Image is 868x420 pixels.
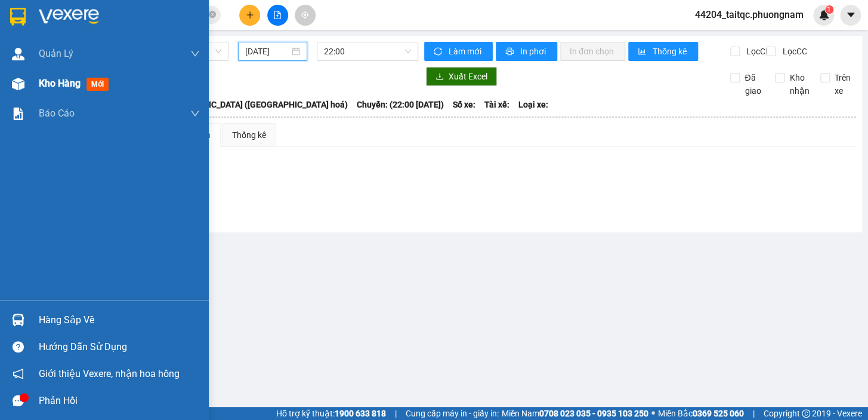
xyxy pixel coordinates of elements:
[190,49,200,59] span: down
[39,106,75,121] span: Báo cáo
[13,341,24,352] span: question-circle
[518,98,548,111] span: Loại xe:
[12,314,24,326] img: warehouse-icon
[424,42,493,61] button: syncLàm mới
[449,45,483,58] span: Làm mới
[502,407,648,420] span: Miền Nam
[840,5,861,26] button: caret-down
[830,71,856,97] span: Trên xe
[267,5,288,26] button: file-add
[39,311,200,329] div: Hàng sắp về
[12,108,24,120] img: solution-icon
[273,11,282,19] span: file-add
[246,11,254,19] span: plus
[753,407,755,420] span: |
[276,407,386,420] span: Hỗ trợ kỹ thuật:
[301,11,309,19] span: aim
[39,392,200,410] div: Phản hồi
[638,47,648,57] span: bar-chart
[12,48,24,60] img: warehouse-icon
[560,42,625,61] button: In đơn chọn
[784,71,814,97] span: Kho nhận
[685,7,813,22] span: 44204_taitqc.phuongnam
[209,11,216,18] span: close-circle
[335,409,386,418] strong: 1900 633 818
[653,45,688,58] span: Thống kê
[426,67,497,86] button: downloadXuất Excel
[395,407,397,420] span: |
[484,98,509,111] span: Tài xế:
[845,10,856,20] span: caret-down
[357,98,444,111] span: Chuyến: (22:00 [DATE])
[39,78,81,89] span: Kho hàng
[324,42,411,60] span: 22:00
[10,8,26,26] img: logo-vxr
[39,366,180,381] span: Giới thiệu Vexere, nhận hoa hồng
[520,45,548,58] span: In phơi
[628,42,698,61] button: bar-chartThống kê
[496,42,557,61] button: printerIn phơi
[39,46,73,61] span: Quản Lý
[539,409,648,418] strong: 0708 023 035 - 0935 103 250
[239,5,260,26] button: plus
[13,368,24,379] span: notification
[827,5,831,14] span: 1
[742,45,773,58] span: Lọc CR
[740,71,766,97] span: Đã giao
[825,5,833,14] sup: 1
[190,109,200,118] span: down
[245,45,290,58] input: 15/09/2025
[209,10,216,21] span: close-circle
[295,5,316,26] button: aim
[505,47,515,57] span: printer
[658,407,744,420] span: Miền Bắc
[232,128,266,142] div: Thống kê
[453,98,475,111] span: Số xe:
[693,409,744,418] strong: 0369 525 060
[12,78,24,90] img: warehouse-icon
[802,409,810,418] span: copyright
[434,47,444,57] span: sync
[818,10,829,20] img: icon-new-feature
[406,407,499,420] span: Cung cấp máy in - giấy in:
[87,78,109,91] span: mới
[651,411,655,416] span: ⚪️
[13,395,24,406] span: message
[39,338,200,356] div: Hướng dẫn sử dụng
[777,45,808,58] span: Lọc CC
